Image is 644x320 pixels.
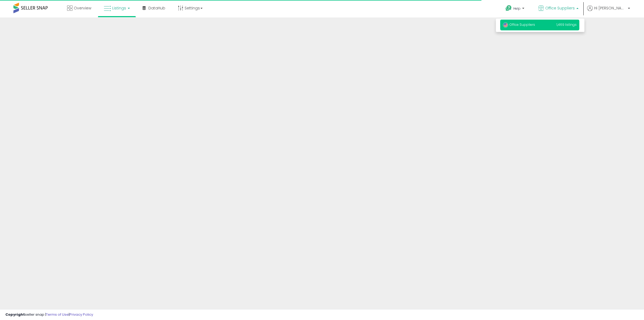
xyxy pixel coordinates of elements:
a: Help [501,1,530,17]
a: Hi [PERSON_NAME] [587,5,630,17]
span: Listings [112,5,126,11]
i: Get Help [505,5,512,12]
span: Office Suppliers [503,22,535,27]
img: usa.png [503,22,508,28]
span: DataHub [148,5,165,11]
span: Overview [74,5,91,11]
span: Office Suppliers [545,5,575,11]
span: Help [513,6,521,11]
span: Hi [PERSON_NAME] [594,5,626,11]
span: 1,469 listings [557,22,577,27]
